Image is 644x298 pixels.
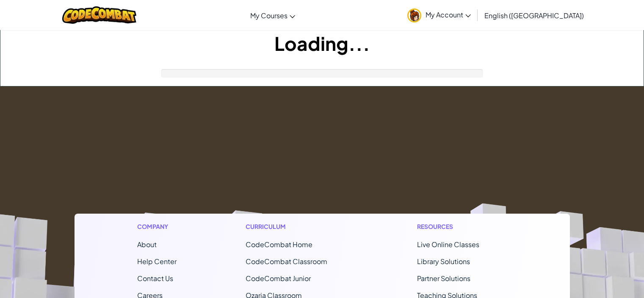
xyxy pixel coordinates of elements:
a: My Account [403,2,475,28]
img: CodeCombat logo [62,6,136,24]
span: English ([GEOGRAPHIC_DATA]) [484,11,584,20]
a: About [137,240,157,249]
a: Help Center [137,257,177,266]
h1: Loading... [0,30,644,56]
a: Library Solutions [417,257,470,266]
span: Contact Us [137,274,173,283]
a: Partner Solutions [417,274,470,283]
a: CodeCombat Junior [246,274,311,283]
a: My Courses [246,4,299,27]
span: CodeCombat Home [246,240,312,249]
h1: Resources [417,222,507,231]
img: avatar [407,8,421,22]
h1: Company [137,222,177,231]
h1: Curriculum [246,222,348,231]
span: My Courses [250,11,287,20]
a: English ([GEOGRAPHIC_DATA]) [480,4,588,27]
a: CodeCombat Classroom [246,257,327,266]
a: Live Online Classes [417,240,479,249]
span: My Account [426,10,471,19]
